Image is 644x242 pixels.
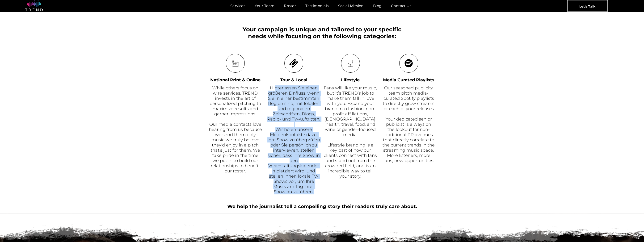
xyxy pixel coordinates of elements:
[559,188,644,242] iframe: Chat Widget
[382,85,435,111] span: Our seasoned publicity team pitch media-curated Spotify playlists to directly grow streams for ea...
[353,77,360,83] span: yle
[333,2,368,9] a: Social Mission
[226,2,250,9] a: Services
[210,77,261,83] font: National Print & Online
[243,26,401,40] b: Your campaign is unique and tailored to your specific needs while focusing on the following categ...
[267,85,320,122] span: Hinterlassen Sie einen größeren Einfluss, wenn Sie in einer bestimmten Region sind, mit lokalen u...
[341,77,353,83] span: Lifest
[279,2,301,9] a: Roster
[301,2,333,9] a: Testimonials
[250,2,279,9] a: Your Team
[25,0,43,11] img: logo
[368,2,386,9] a: Blog
[324,142,377,179] span: Lifestyle branding is a key part of how our clients connect with fans and stand out from the crow...
[386,2,416,9] a: Contact Us
[383,117,435,163] span: Your dedicated senior publicist is always on the lookout for non-traditional PR avenues that dire...
[209,122,262,174] span: Our media contacts love hearing from us because we send them only music we truly believe they'd e...
[267,127,320,194] span: Wir holen unsere Medienkontakte dazu, Ihre Show zu überprüfen oder Sie persönlich zu interviewen,...
[383,77,434,83] span: Media Curated Playlists
[324,85,377,137] span: Fans will like your music, but it’s TREND’s job to make them fall in love with you. Expand your b...
[227,204,417,209] b: We help the journalist tell a compelling story their readers truly care about.
[280,77,307,83] font: Tour & Local
[210,85,261,117] span: While others focus on wire services, TREND invests in the art of personalized pitching to maximiz...
[559,188,644,242] div: Chat-Widget
[579,0,595,12] span: Let's Talk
